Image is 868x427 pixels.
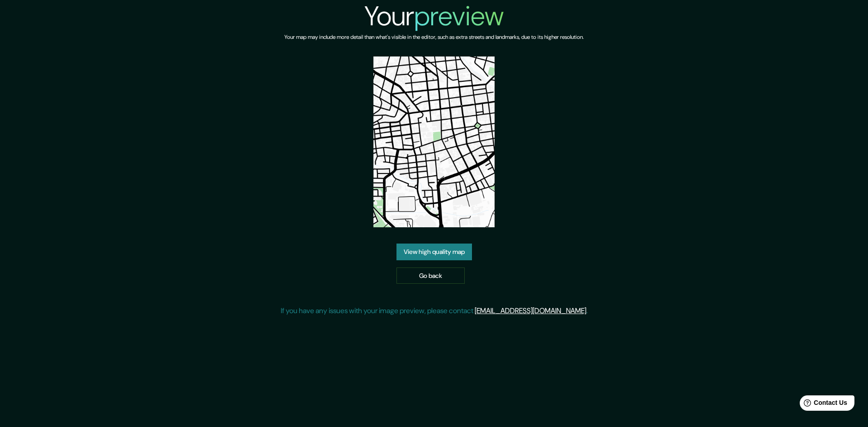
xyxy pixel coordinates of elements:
[373,56,495,227] img: created-map-preview
[788,392,858,417] iframe: Help widget launcher
[396,244,472,260] a: View high quality map
[396,267,465,284] a: Go back
[281,305,588,316] p: If you have any issues with your image preview, please contact .
[475,306,586,315] a: [EMAIL_ADDRESS][DOMAIN_NAME]
[284,33,584,42] h6: Your map may include more detail than what's visible in the editor, such as extra streets and lan...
